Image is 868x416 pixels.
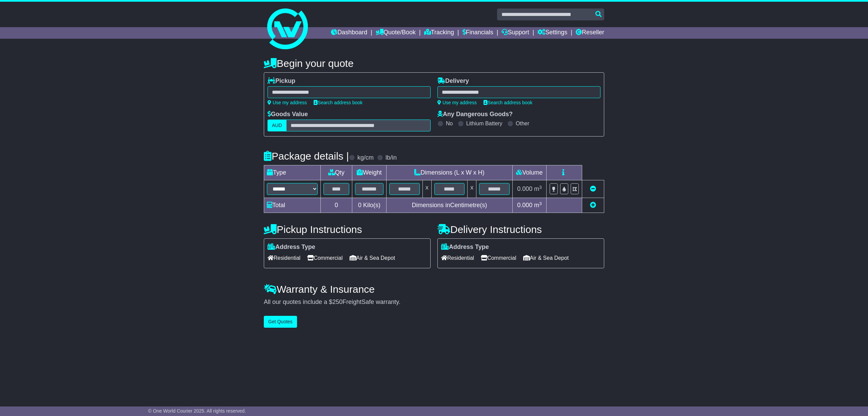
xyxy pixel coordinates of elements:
a: Add new item [590,202,596,209]
td: Type [264,165,321,180]
h4: Pickup Instructions [264,224,431,235]
sup: 3 [539,185,542,190]
label: Lithium Battery [466,120,502,127]
span: Air & Sea Depot [350,253,395,263]
h4: Package details | [264,150,349,162]
a: Quote/Book [376,27,416,39]
td: Volume [512,165,546,180]
a: Remove this item [590,185,596,192]
h4: Warranty & Insurance [264,284,604,295]
h4: Delivery Instructions [437,224,604,235]
span: Residential [268,253,300,263]
label: lb/in [386,154,397,162]
td: x [422,180,431,198]
span: 0 [358,202,361,209]
td: Dimensions in Centimetre(s) [386,198,512,213]
span: 0.000 [517,202,532,209]
a: Dashboard [331,27,367,39]
label: AUD [268,120,287,131]
h4: Begin your quote [264,58,604,69]
td: Weight [352,165,387,180]
span: © One World Courier 2025. All rights reserved. [148,408,246,414]
a: Search address book [484,100,532,105]
td: Kilo(s) [352,198,387,213]
label: Delivery [437,77,469,85]
label: kg/cm [357,154,374,162]
span: Commercial [481,253,516,263]
a: Search address book [314,100,362,105]
span: Air & Sea Depot [523,253,569,263]
span: m [534,202,542,209]
td: Dimensions (L x W x H) [386,165,512,180]
span: m [534,185,542,192]
label: Address Type [441,243,489,251]
div: All our quotes include a $ FreightSafe warranty. [264,299,604,306]
a: Financials [462,27,493,39]
span: 0.000 [517,185,532,192]
label: Pickup [268,77,295,85]
td: 0 [321,198,352,213]
label: Other [516,120,529,127]
label: Any Dangerous Goods? [437,111,513,118]
td: Total [264,198,321,213]
a: Settings [537,27,567,39]
span: Commercial [307,253,342,263]
a: Support [501,27,529,39]
a: Use my address [437,100,477,105]
label: Address Type [268,243,315,251]
label: Goods Value [268,111,308,118]
span: 250 [332,299,342,305]
td: Qty [321,165,352,180]
label: No [446,120,453,127]
span: Residential [441,253,474,263]
a: Tracking [424,27,454,39]
a: Reseller [576,27,604,39]
a: Use my address [268,100,307,105]
sup: 3 [539,201,542,206]
button: Get Quotes [264,316,297,328]
td: x [468,180,476,198]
